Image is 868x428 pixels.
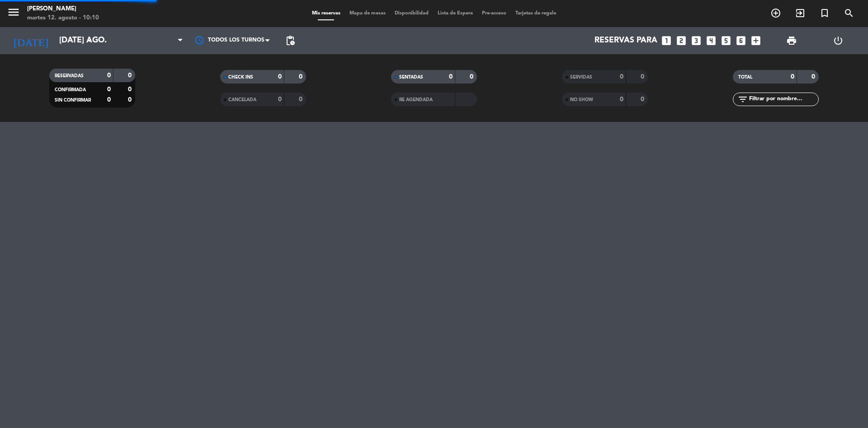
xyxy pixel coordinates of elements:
[844,8,854,19] i: search
[748,94,818,104] input: Filtrar por nombre...
[470,74,475,80] strong: 0
[7,31,55,51] i: [DATE]
[399,75,423,79] span: SENTADAS
[128,86,133,93] strong: 0
[107,86,111,93] strong: 0
[55,74,84,78] span: RESERVADAS
[770,8,781,19] i: add_circle_outline
[55,88,86,92] span: CONFIRMADA
[399,98,433,102] span: RE AGENDADA
[477,11,511,16] span: Pre-acceso
[345,11,390,16] span: Mapa de mesas
[307,11,345,16] span: Mis reservas
[675,35,687,47] i: looks_two
[620,96,623,102] strong: 0
[815,27,861,54] div: LOG OUT
[7,5,20,22] button: menu
[570,98,593,102] span: NO SHOW
[27,14,99,23] div: martes 12. agosto - 10:10
[390,11,433,16] span: Disponibilidad
[107,97,111,103] strong: 0
[705,35,717,47] i: looks_4
[511,11,561,16] span: Tarjetas de regalo
[795,8,806,19] i: exit_to_app
[228,98,256,102] span: CANCELADA
[720,35,732,47] i: looks_5
[7,5,20,19] i: menu
[433,11,477,16] span: Lista de Espera
[55,98,91,102] span: SIN CONFIRMAR
[228,75,253,79] span: CHECK INS
[285,35,296,46] span: pending_actions
[811,74,817,80] strong: 0
[449,74,453,80] strong: 0
[107,72,111,79] strong: 0
[690,35,702,47] i: looks_3
[128,97,133,103] strong: 0
[786,35,797,46] span: print
[84,35,95,46] i: arrow_drop_down
[278,74,282,80] strong: 0
[570,75,592,79] span: SERVIDAS
[791,74,794,80] strong: 0
[27,5,99,14] div: [PERSON_NAME]
[738,75,752,79] span: TOTAL
[594,36,657,45] span: Reservas para
[735,35,747,47] i: looks_6
[278,96,282,102] strong: 0
[299,96,304,102] strong: 0
[833,35,844,46] i: power_settings_new
[737,94,748,105] i: filter_list
[299,74,304,80] strong: 0
[660,35,672,47] i: looks_one
[750,35,762,47] i: add_box
[641,74,646,80] strong: 0
[128,72,133,79] strong: 0
[620,74,623,80] strong: 0
[819,8,830,19] i: turned_in_not
[641,96,646,102] strong: 0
